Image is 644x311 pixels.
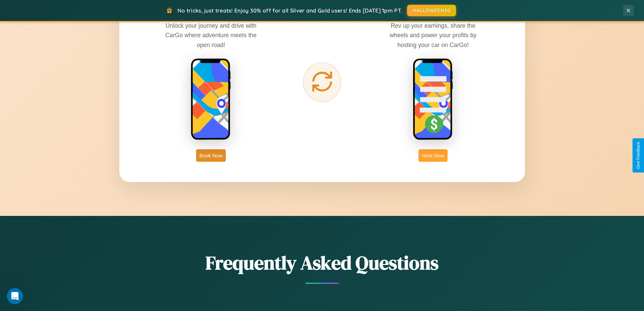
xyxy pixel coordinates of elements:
[191,58,231,141] img: rent phone
[382,21,484,49] p: Rev up your earnings, share the wheels and power your profits by hosting your car on CarGo!
[196,149,226,162] button: Book Now
[177,7,402,14] span: No tricks, just treats! Enjoy 30% off for all Silver and Gold users! Ends [DATE] 1pm PT.
[7,288,23,304] iframe: Intercom live chat
[407,5,456,16] button: HALLOWEEN30
[419,149,447,162] button: Host Now
[119,250,525,276] h2: Frequently Asked Questions
[160,21,262,49] p: Unlock your journey and drive with CarGo where adventure meets the open road!
[413,58,453,141] img: host phone
[636,142,641,169] div: Give Feedback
